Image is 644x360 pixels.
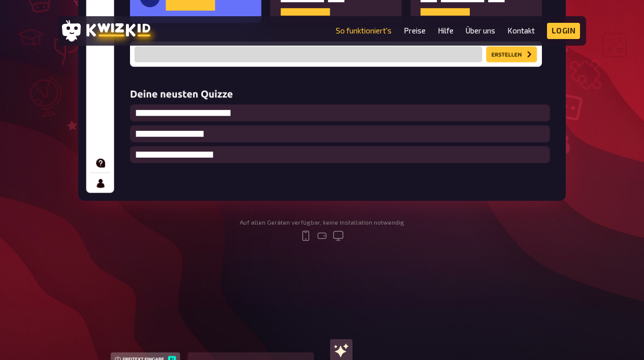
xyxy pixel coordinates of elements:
svg: tablet [316,230,328,242]
a: Hilfe [438,26,454,35]
div: Auf allen Geräten verfügbar, keine Installation notwendig [240,219,404,226]
a: Kontakt [507,26,535,35]
a: So funktioniert's [336,26,392,35]
a: Über uns [466,26,495,35]
svg: desktop [332,230,344,242]
a: Preise [404,26,426,35]
a: Login [547,23,581,39]
svg: mobile [300,230,312,242]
